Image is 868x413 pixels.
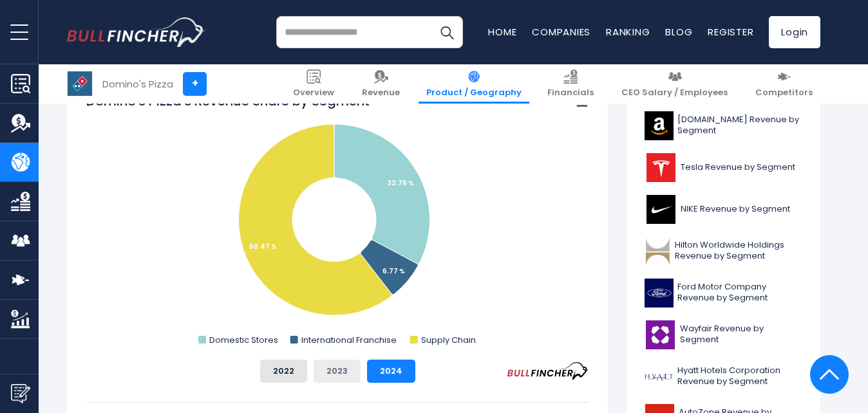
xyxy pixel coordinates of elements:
[540,64,601,104] a: Financials
[665,25,692,39] a: Blog
[532,25,590,39] a: Companies
[637,234,811,269] a: Hilton Worldwide Holdings Revenue by Segment
[675,240,803,262] span: Hilton Worldwide Holdings Revenue by Segment
[645,362,674,391] img: H logo
[431,16,463,48] button: Search
[367,360,415,383] button: 2024
[677,282,803,304] span: Ford Motor Company Revenue by Segment
[645,237,671,266] img: HLT logo
[606,25,650,39] a: Ranking
[677,115,803,136] span: [DOMAIN_NAME] Revenue by Segment
[621,87,728,98] span: CEO Salary / Employees
[547,87,594,98] span: Financials
[637,359,811,394] a: Hyatt Hotels Corporation Revenue by Segment
[755,87,813,98] span: Competitors
[637,108,811,143] a: [DOMAIN_NAME] Revenue by Segment
[645,153,677,182] img: TSLA logo
[681,204,790,215] span: NIKE Revenue by Segment
[680,324,803,345] span: Wayfair Revenue by Segment
[260,360,307,383] button: 2022
[67,17,205,47] img: bullfincher logo
[67,17,205,47] a: Go to homepage
[354,64,408,104] a: Revenue
[426,87,522,98] span: Product / Geography
[637,275,811,311] a: Ford Motor Company Revenue by Segment
[421,334,476,346] text: Supply Chain
[249,242,277,252] tspan: 60.47 %
[645,279,674,307] img: F logo
[86,92,589,349] svg: Domino's Pizza's Revenue Share by Segment
[388,178,414,188] tspan: 32.76 %
[645,195,677,224] img: NKE logo
[68,71,92,96] img: DPZ logo
[183,72,207,96] a: +
[314,360,361,383] button: 2023
[637,150,811,185] a: Tesla Revenue by Segment
[382,266,405,276] tspan: 6.77 %
[419,64,529,104] a: Product / Geography
[769,16,820,48] a: Login
[708,25,753,39] a: Register
[362,87,400,98] span: Revenue
[748,64,820,104] a: Competitors
[681,162,795,173] span: Tesla Revenue by Segment
[614,64,735,104] a: CEO Salary / Employees
[102,77,173,91] div: Domino's Pizza
[677,365,803,387] span: Hyatt Hotels Corporation Revenue by Segment
[285,64,342,104] a: Overview
[645,111,674,140] img: AMZN logo
[293,87,334,98] span: Overview
[645,320,676,349] img: W logo
[637,192,811,227] a: NIKE Revenue by Segment
[637,317,811,353] a: Wayfair Revenue by Segment
[488,25,516,39] a: Home
[209,334,278,346] text: Domestic Stores
[301,334,397,346] text: International Franchise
